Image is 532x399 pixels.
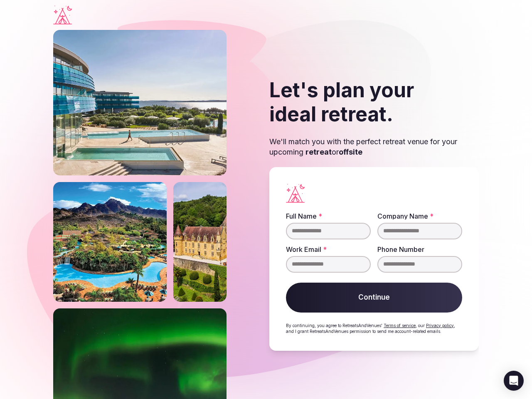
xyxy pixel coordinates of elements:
label: Company Name [377,213,462,219]
p: By continuing, you agree to RetreatsAndVenues' , our , and I grant RetreatsAndVenues permission t... [286,323,462,334]
label: Full Name [286,213,371,219]
a: Visit the homepage [53,5,72,25]
label: Phone Number [377,246,462,253]
label: Work Email [286,246,371,253]
button: Continue [286,283,462,313]
p: We'll match you with the perfect retreat venue for your upcoming or [269,136,479,157]
h2: Let's plan your ideal retreat. [269,78,479,126]
img: Iceland northern lights [53,239,227,385]
a: Privacy policy [426,323,454,328]
strong: offsite [339,148,362,156]
img: Phoenix river ranch resort [53,113,167,233]
strong: retreat [305,148,332,156]
div: Open Intercom Messenger [504,371,524,391]
a: Terms of service [384,323,416,328]
img: Castle on a slope [173,113,227,233]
